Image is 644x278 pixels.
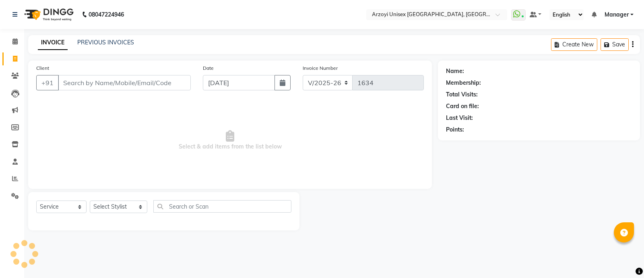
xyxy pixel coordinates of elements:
[203,65,214,72] label: Date
[36,75,59,90] button: +91
[446,125,464,134] div: Points:
[89,3,124,26] b: 08047224946
[38,36,68,50] a: INVOICE
[36,65,49,72] label: Client
[446,102,479,111] div: Card on file:
[605,10,629,19] span: Manager
[153,200,291,213] input: Search or Scan
[303,65,338,72] label: Invoice Number
[551,38,597,51] button: Create New
[446,67,464,75] div: Name:
[601,38,629,51] button: Save
[446,79,481,87] div: Membership:
[446,114,473,122] div: Last Visit:
[58,75,191,90] input: Search by Name/Mobile/Email/Code
[446,90,478,99] div: Total Visits:
[36,100,424,181] span: Select & add items from the list below
[77,39,134,46] a: PREVIOUS INVOICES
[21,3,76,26] img: logo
